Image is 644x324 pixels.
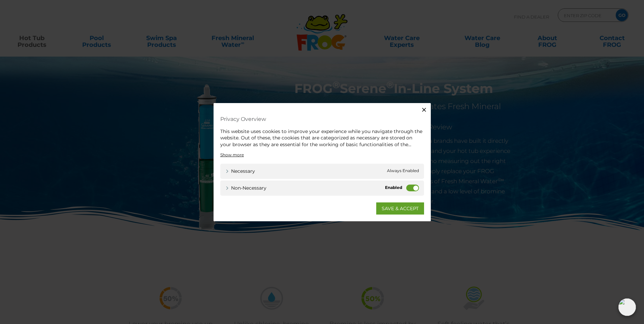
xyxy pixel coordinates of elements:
[225,168,255,175] a: Necessary
[376,202,424,215] a: SAVE & ACCEPT
[618,298,636,316] img: openIcon
[220,113,424,125] h4: Privacy Overview
[387,168,419,175] span: Always Enabled
[220,128,424,148] div: This website uses cookies to improve your experience while you navigate through the website. Out ...
[225,185,266,192] a: Non-necessary
[220,152,244,158] a: Show more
